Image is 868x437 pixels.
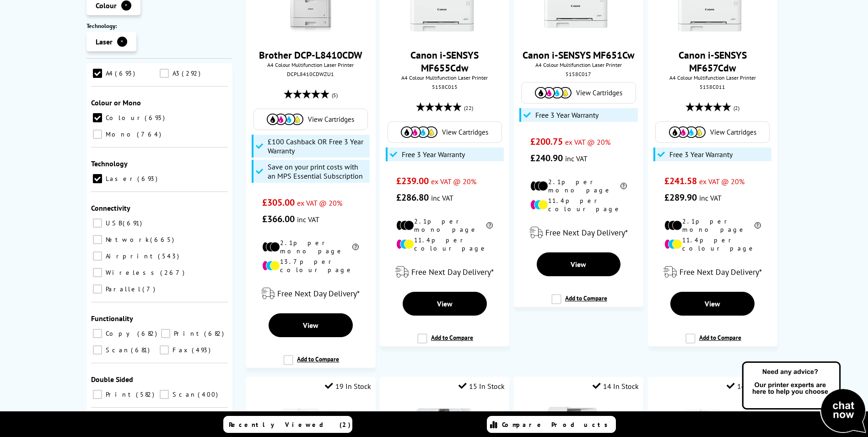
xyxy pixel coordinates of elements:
span: ex VAT @ 20% [699,177,744,186]
li: 2.1p per mono page [262,239,359,255]
span: Save on your print costs with an MPS Essential Subscription [268,162,367,180]
input: Scan 400 [160,390,169,399]
button: ✕ [121,0,131,11]
span: View [705,299,720,308]
a: View Cartridges [259,114,363,125]
span: A4 Colour Multifunction Laser Printer [384,74,505,81]
input: Colour 693 [93,113,102,122]
label: Add to Compare [283,355,339,372]
span: Copy [103,329,136,338]
span: 682 [204,329,226,338]
span: Free 3 Year Warranty [402,150,465,159]
label: Add to Compare [417,333,473,351]
input: Wireless 267 [93,268,102,277]
span: Free Next Day Delivery* [679,267,762,277]
span: inc VAT [699,193,722,202]
span: inc VAT [431,193,453,202]
div: modal_delivery [518,220,639,246]
span: Network [103,235,149,244]
div: modal_delivery [384,259,505,285]
img: Cartridges [669,126,706,138]
span: inc VAT [297,215,319,224]
input: Parallel 7 [93,284,102,294]
button: ✕ [117,37,127,47]
input: Fax 493 [160,345,169,355]
div: DCPL8410CDWZU1 [253,71,368,77]
img: Cartridges [267,114,303,125]
input: Print 682 [161,329,170,338]
input: Airprint 543 [93,251,102,261]
div: modal_delivery [652,259,773,285]
span: A4 Colour Multifunction Laser Printer [652,74,773,81]
div: 14 In Stock [727,382,773,391]
span: Technology [91,159,128,168]
label: Add to Compare [551,294,607,311]
span: £286.80 [396,191,429,203]
span: USB [103,219,122,227]
a: View Cartridges [393,126,497,138]
a: Canon i-SENSYS MF651Cw [523,49,635,61]
div: 5158C015 [387,83,502,90]
span: A4 Colour Multifunction Laser Printer [518,61,639,68]
div: modal_delivery [250,281,371,306]
a: View [269,313,353,337]
span: Laser [103,175,136,183]
span: 681 [131,346,152,354]
li: 11.4p per colour page [530,197,627,213]
span: A4 Colour Multifunction Laser Printer [250,61,371,68]
input: A4 693 [93,69,102,78]
div: 19 In Stock [325,382,371,391]
span: View Cartridges [576,88,622,97]
span: Recently Viewed (2) [229,421,351,429]
span: Technology : [86,22,169,30]
li: 11.4p per colour page [396,236,493,252]
a: View [670,292,755,316]
span: £239.00 [396,175,429,187]
span: 493 [192,346,213,354]
span: A3 [170,69,181,77]
span: Parallel [103,285,141,293]
a: View [537,252,621,276]
span: 691 [123,219,144,227]
a: View Cartridges [660,126,765,138]
span: View [571,260,586,269]
li: 13.7p per colour page [262,257,359,274]
span: (5) [332,87,338,104]
span: Connectivity [91,203,130,213]
span: A4 [103,69,114,77]
span: 543 [158,252,181,260]
img: Cartridges [401,126,437,138]
div: 14 In Stock [593,382,639,391]
span: 267 [160,268,187,277]
input: A3 292 [160,69,169,78]
input: Copy 682 [93,329,102,338]
span: (22) [464,99,473,117]
span: Fax [170,346,191,354]
span: Laser [96,37,113,46]
span: Colour [103,114,144,122]
span: Print [103,390,135,399]
span: £241.58 [664,175,697,187]
span: 693 [115,69,137,77]
span: Wireless [103,268,159,277]
div: 5158C011 [655,83,771,90]
span: Free Next Day Delivery* [545,227,628,238]
input: Scan 681 [93,345,102,355]
span: 764 [137,130,163,138]
span: £305.00 [262,197,295,208]
span: Free 3 Year Warranty [669,150,733,159]
span: £200.75 [530,136,563,147]
span: Scan [170,390,197,399]
div: 15 In Stock [458,382,505,391]
span: Colour [96,1,117,10]
span: Double Sided [91,375,133,384]
li: 11.4p per colour page [664,236,761,252]
span: ex VAT @ 20% [565,137,610,147]
span: Free Next Day Delivery* [277,288,360,299]
li: 2.1p per mono page [530,178,627,194]
input: Print 582 [93,390,102,399]
span: ex VAT @ 20% [297,198,342,208]
span: View [437,299,453,308]
span: Scan [103,346,130,354]
span: 682 [137,329,159,338]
